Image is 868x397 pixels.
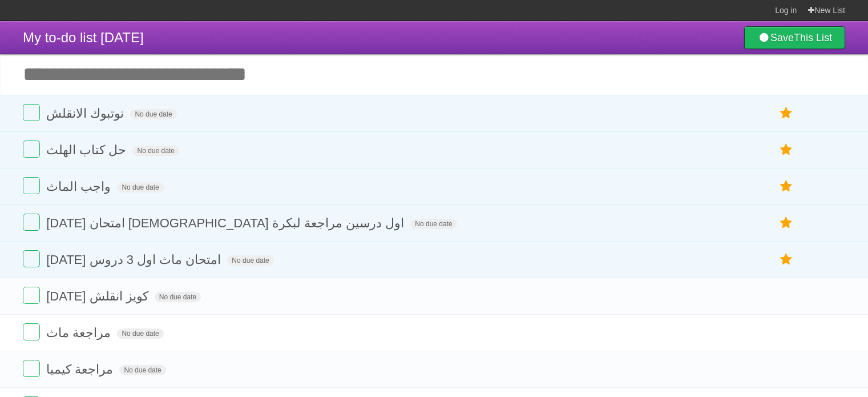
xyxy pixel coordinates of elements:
[776,250,797,269] label: Star task
[776,177,797,196] label: Star task
[46,179,114,194] span: واجب الماث
[23,30,144,45] span: My to-do list [DATE]
[744,26,845,49] a: SaveThis List
[23,104,40,121] label: Done
[155,292,201,302] span: No due date
[776,214,797,232] label: Star task
[130,109,176,119] span: No due date
[23,323,40,340] label: Done
[23,141,40,158] label: Done
[117,182,163,193] span: No due date
[117,328,163,339] span: No due date
[46,289,151,303] span: [DATE] كويز انقلش
[46,252,224,267] span: [DATE] امتحان ماث اول 3 دروس
[46,106,127,121] span: نوتبوك الانقلش
[23,360,40,377] label: Done
[119,365,165,375] span: No due date
[46,143,129,157] span: حل كتاب الهلث
[776,104,797,123] label: Star task
[227,255,273,266] span: No due date
[46,362,116,376] span: مراجعة كيميا
[46,216,407,230] span: [DATE] امتحان [DEMOGRAPHIC_DATA] اول درسين مراجعة لبكرة
[23,214,40,231] label: Done
[776,141,797,159] label: Star task
[794,32,832,43] b: This List
[23,287,40,304] label: Done
[23,250,40,267] label: Done
[23,177,40,194] label: Done
[410,219,457,229] span: No due date
[132,146,179,156] span: No due date
[46,326,114,340] span: مراجعة ماث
